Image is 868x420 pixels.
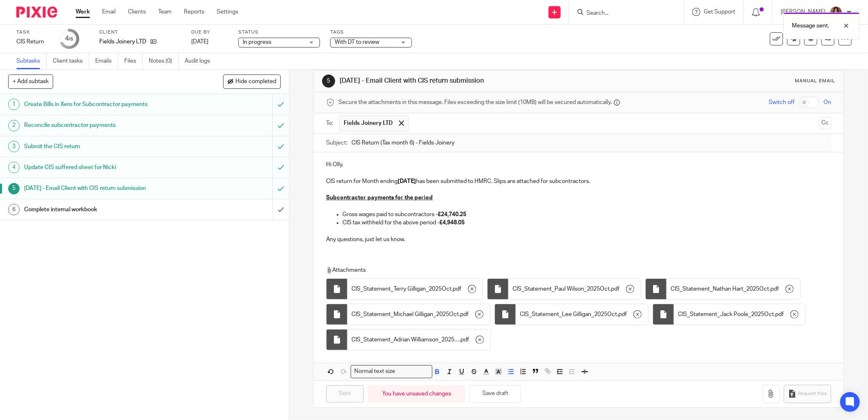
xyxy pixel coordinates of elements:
span: Switch off [769,98,794,106]
h1: [DATE] - Email Client with CIS return submission [340,77,596,85]
div: 4 [8,162,20,173]
span: pdf [770,285,779,293]
p: CIS tax withheld for the above period - [342,219,831,227]
div: CIS Return [16,38,49,46]
a: Email [102,8,116,16]
button: Request files [784,385,831,403]
label: Tags [330,29,412,36]
div: 5 [8,183,20,194]
span: Fields Joinery LTD [344,119,393,127]
u: Subcontractor payments for the period [326,195,433,201]
a: Emails [95,53,118,69]
h1: Submit the CIS return [24,140,184,153]
a: Subtasks [16,53,47,69]
label: Status [238,29,320,36]
a: Clients [128,8,146,16]
span: pdf [453,285,461,293]
div: Manual email [795,78,835,84]
a: Settings [217,8,238,16]
p: CIS return for Month ending has been submitted to HMRC. Slips are attached for subcontractors. [326,177,831,185]
label: Due by [191,29,228,36]
button: Hide completed [223,75,281,88]
span: pdf [618,310,627,318]
div: . [347,330,490,350]
span: CIS_Statement_Michael Gilligan_2025Oct [351,310,459,318]
div: 5 [322,75,335,88]
span: CIS_Statement_Adrian Williamson_2025Oct [351,336,459,344]
div: . [347,304,490,325]
button: Cc [819,117,831,129]
span: With DT to review [335,39,379,45]
div: 2 [8,120,20,131]
span: [DATE] [191,39,208,45]
span: On [823,98,831,106]
div: 4 [65,34,73,43]
img: Pixie [16,7,57,18]
input: Sent [326,385,364,403]
h1: [DATE] - Email Client with CIS return submission [24,182,184,194]
span: pdf [460,310,469,318]
label: Task [16,29,49,36]
a: Notes (0) [149,53,179,69]
p: Any questions, just let us know. [326,235,831,244]
div: 6 [8,204,20,215]
div: . [674,304,805,325]
p: Fields Joinery LTD [99,38,146,46]
input: Search for option [398,367,427,376]
strong: £24,740.25 [438,212,466,217]
a: Client tasks [53,53,89,69]
h1: Update CIS suffered sheet for Nicki [24,161,184,174]
small: /6 [69,37,73,41]
a: Work [76,8,90,16]
div: 3 [8,141,20,152]
span: Secure the attachments in this message. Files exceeding the size limit (10MB) will be secured aut... [338,98,612,106]
span: Normal text size [353,367,397,376]
a: Reports [184,8,204,16]
span: pdf [775,310,784,318]
div: . [347,279,483,299]
div: 1 [8,99,20,110]
p: Attachments [326,266,812,274]
h1: Reconcile subcontractor payments [24,119,184,131]
span: CIS_Statement_Jack Poole_2025Oct [678,310,774,318]
strong: £4,948.05 [439,220,465,226]
h1: Complete internal workbook [24,203,184,216]
span: pdf [461,336,469,344]
div: Search for option [351,365,432,378]
img: Headshot.jpg [830,6,843,19]
label: To: [326,119,335,127]
div: . [516,304,648,325]
button: Save draft [470,385,521,403]
label: Subject: [326,139,347,147]
span: Request files [798,391,827,397]
p: Gross wages paid to subcontractors - [342,210,831,219]
span: In progress [243,39,271,45]
span: CIS_Statement_Paul Wilson_2025Oct [512,285,610,293]
a: Audit logs [185,53,216,69]
span: CIS_Statement_Nathan Hart_2025Oct [671,285,769,293]
label: Client [99,29,181,36]
div: You have unsaved changes [368,385,465,403]
p: Message sent. [792,22,829,30]
span: CIS_Statement_Lee Gilligan_2025Oct [520,310,617,318]
span: Hide completed [235,79,276,85]
div: . [508,279,641,299]
a: Team [158,8,172,16]
div: . [667,279,800,299]
p: Hi Olly, [326,160,831,169]
span: CIS_Statement_Terry Gilligan_2025Oct [351,285,452,293]
strong: [DATE] [398,178,416,184]
span: pdf [611,285,620,293]
a: Files [124,53,143,69]
h1: Create Bills in Xero for Subcontractor payments [24,98,184,111]
button: + Add subtask [8,75,53,88]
